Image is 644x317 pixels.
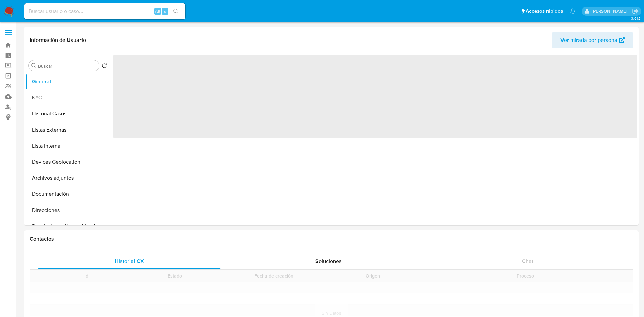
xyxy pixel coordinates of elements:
button: Lista Interna [26,138,110,154]
button: Historial Casos [26,106,110,122]
span: Chat [522,257,533,265]
span: Soluciones [315,257,342,265]
button: Listas Externas [26,122,110,138]
span: Alt [155,8,160,14]
span: Accesos rápidos [526,8,563,15]
span: ‌ [113,55,637,138]
input: Buscar usuario o caso... [24,7,185,16]
button: search-icon [169,7,183,16]
a: Notificaciones [570,8,576,14]
h1: Contactos [30,236,633,242]
button: Documentación [26,186,110,202]
span: Historial CX [115,257,144,265]
h1: Información de Usuario [30,37,86,44]
a: Salir [632,8,639,15]
span: Ver mirada por persona [560,32,618,48]
button: Volver al orden por defecto [102,63,107,70]
button: KYC [26,90,110,106]
button: Devices Geolocation [26,154,110,170]
button: Restricciones Nuevo Mundo [26,218,110,234]
button: General [26,74,110,90]
button: Buscar [31,63,37,68]
button: Archivos adjuntos [26,170,110,186]
button: Ver mirada por persona [552,32,633,48]
span: s [164,8,166,14]
button: Direcciones [26,202,110,218]
p: alan.cervantesmartinez@mercadolibre.com.mx [592,8,630,14]
input: Buscar [38,63,96,69]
